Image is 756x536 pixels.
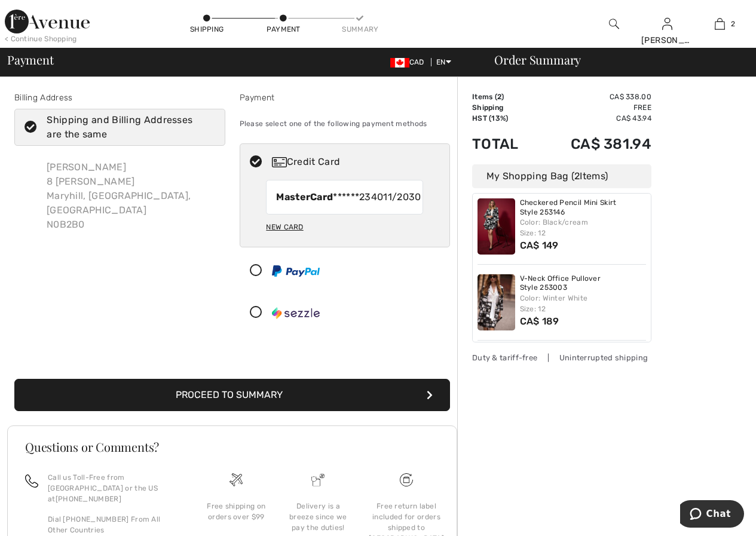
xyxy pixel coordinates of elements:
[480,54,749,66] div: Order Summary
[472,113,537,124] td: HST (13%)
[537,124,651,164] td: CA$ 381.94
[715,17,725,31] img: My Bag
[497,93,501,101] span: 2
[311,473,325,486] img: Delivery is a breeze since we pay the duties!
[520,217,647,238] div: Color: Black/cream Size: 12
[287,501,350,533] div: Delivery is a breeze since we pay the duties!
[400,473,413,486] img: Free shipping on orders over $99
[662,17,672,31] img: My Info
[472,124,537,164] td: Total
[14,91,225,104] div: Billing Address
[48,472,181,504] p: Call us Toll-Free from [GEOGRAPHIC_DATA] or the US at
[14,379,450,411] button: Proceed to Summary
[390,58,429,66] span: CAD
[537,113,651,124] td: CA$ 43.94
[48,514,181,535] p: Dial [PHONE_NUMBER] From All Other Countries
[390,58,409,68] img: Canadian Dollar
[520,274,647,293] a: V-Neck Office Pullover Style 253003
[472,91,537,102] td: Items ( )
[520,316,559,327] span: CA$ 189
[5,10,90,33] img: 1ère Avenue
[520,240,559,251] span: CA$ 149
[56,495,121,503] a: [PHONE_NUMBER]
[265,24,301,35] div: Payment
[520,293,647,314] div: Color: Winter White Size: 12
[478,198,515,255] img: Checkered Pencil Mini Skirt Style 253146
[47,113,207,142] div: Shipping and Billing Addresses are the same
[240,109,451,139] div: Please select one of the following payment methods
[5,33,77,44] div: < Continue Shopping
[276,191,333,203] strong: MasterCard
[342,24,378,35] div: Summary
[609,17,619,31] img: search the website
[37,151,225,241] div: [PERSON_NAME] 8 [PERSON_NAME] Maryhill, [GEOGRAPHIC_DATA], [GEOGRAPHIC_DATA] N0B2B0
[272,265,320,277] img: PayPal
[383,190,421,204] span: 11/2030
[272,157,287,167] img: Credit Card
[520,198,647,217] a: Checkered Pencil Mini Skirt Style 253146
[266,217,303,237] div: New Card
[25,474,38,488] img: call
[472,352,651,363] div: Duty & tariff-free | Uninterrupted shipping
[272,307,320,319] img: Sezzle
[7,54,53,66] span: Payment
[436,58,451,66] span: EN
[662,18,672,29] a: Sign In
[25,441,439,453] h3: Questions or Comments?
[189,24,225,35] div: Shipping
[472,102,537,113] td: Shipping
[478,274,515,330] img: V-Neck Office Pullover Style 253003
[537,91,651,102] td: CA$ 338.00
[205,501,268,522] div: Free shipping on orders over $99
[272,155,442,169] div: Credit Card
[574,170,580,182] span: 2
[641,34,693,47] div: [PERSON_NAME]
[537,102,651,113] td: Free
[680,500,744,530] iframe: Opens a widget where you can chat to one of our agents
[229,473,243,486] img: Free shipping on orders over $99
[240,91,451,104] div: Payment
[694,17,746,31] a: 2
[731,19,735,29] span: 2
[472,164,651,188] div: My Shopping Bag ( Items)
